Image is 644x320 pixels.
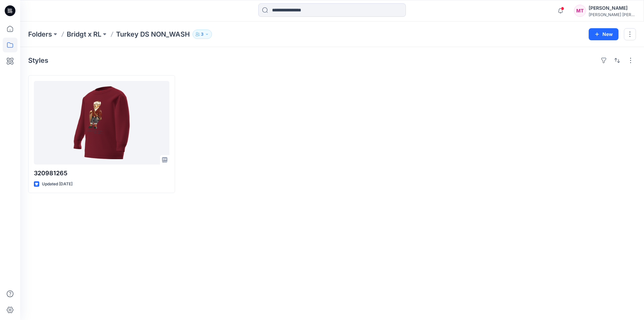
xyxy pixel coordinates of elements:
button: 3 [193,30,212,39]
div: MT [574,5,586,17]
p: Updated [DATE] [42,181,72,188]
p: 3 [201,31,204,38]
a: Bridgt x RL [67,30,101,39]
button: New [589,28,619,40]
h4: Styles [28,56,48,64]
a: Folders [28,30,52,39]
p: Turkey DS NON_WASH [116,30,190,39]
div: [PERSON_NAME] [589,4,636,12]
p: 320981265 [34,169,169,178]
div: [PERSON_NAME] [PERSON_NAME] [589,12,636,17]
a: 320981265 [34,81,169,165]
